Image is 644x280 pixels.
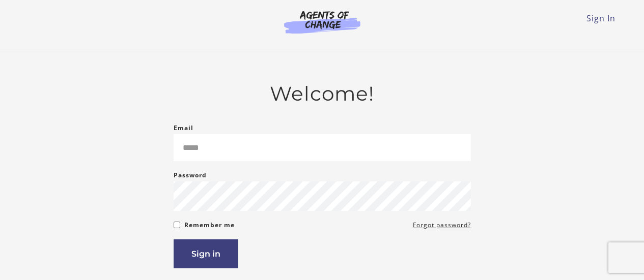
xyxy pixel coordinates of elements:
img: Agents of Change Logo [273,10,371,34]
a: Sign In [586,13,615,24]
label: Password [174,169,207,181]
a: Forgot password? [413,219,471,231]
label: Email [174,122,193,134]
h2: Welcome! [174,82,471,106]
button: Sign in [174,239,238,268]
label: Remember me [184,219,235,231]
